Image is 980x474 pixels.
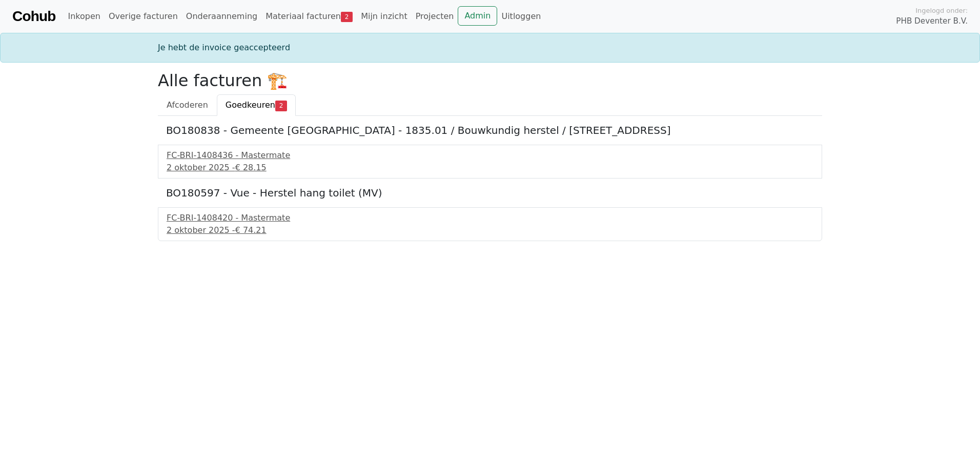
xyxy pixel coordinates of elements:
div: 2 oktober 2025 - [167,224,813,236]
a: Mijn inzicht [357,6,412,27]
div: FC-BRI-1408436 - Mastermate [167,149,813,162]
a: FC-BRI-1408436 - Mastermate2 oktober 2025 -€ 28.15 [167,149,813,174]
a: Goedkeuren2 [217,94,296,116]
div: 2 oktober 2025 - [167,162,813,174]
a: FC-BRI-1408420 - Mastermate2 oktober 2025 -€ 74.21 [167,212,813,236]
a: Onderaanneming [182,6,261,27]
span: Ingelogd onder: [915,6,968,15]
a: Uitloggen [497,6,545,27]
span: Afcoderen [167,100,208,110]
span: 2 [275,101,287,111]
a: Overige facturen [105,6,182,27]
a: Projecten [412,6,458,27]
div: FC-BRI-1408420 - Mastermate [167,212,813,224]
h5: BO180838 - Gemeente [GEOGRAPHIC_DATA] - 1835.01 / Bouwkundig herstel / [STREET_ADDRESS] [166,124,814,136]
a: Inkopen [64,6,104,27]
span: PHB Deventer B.V. [896,15,968,27]
span: € 28.15 [235,163,267,172]
a: Admin [458,6,497,26]
a: Afcoderen [158,94,217,116]
span: Goedkeuren [226,100,275,110]
a: Materiaal facturen2 [261,6,357,27]
h2: Alle facturen 🏗️ [158,71,822,90]
span: € 74.21 [235,225,267,235]
a: Cohub [12,4,55,29]
div: Je hebt de invoice geaccepteerd [152,42,828,54]
h5: BO180597 - Vue - Herstel hang toilet (MV) [166,187,814,199]
span: 2 [341,12,353,22]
